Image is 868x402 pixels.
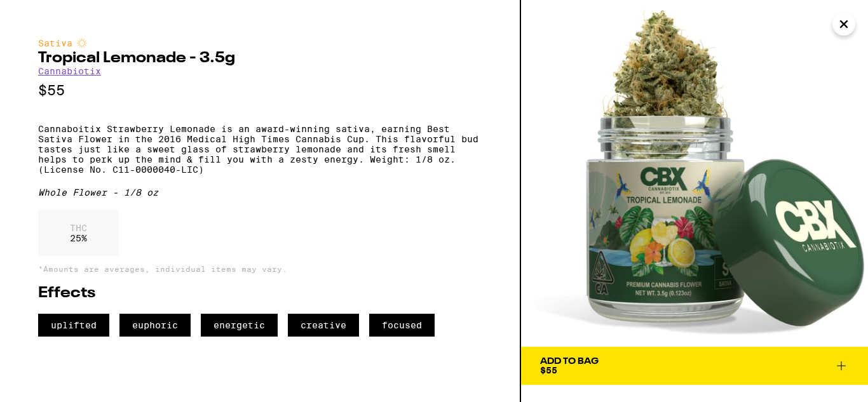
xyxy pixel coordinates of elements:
[521,347,868,385] button: Add To Bag$55
[119,314,191,337] span: euphoric
[38,66,101,76] a: Cannabiotix
[38,124,482,175] p: Cannaboitix Strawberry Lemonade is an award-winning sativa, earning Best Sativa Flower in the 201...
[38,314,109,337] span: uplifted
[13,9,97,19] span: Hi. Need any help?
[38,83,482,98] p: $55
[540,365,557,375] span: $55
[38,210,119,256] div: 25 %
[201,314,278,337] span: energetic
[540,357,599,366] div: Add To Bag
[369,314,435,337] span: focused
[70,223,87,233] p: THC
[38,187,482,198] div: Whole Flower - 1/8 oz
[77,38,87,48] img: sativaColor.svg
[38,265,482,273] p: *Amounts are averages, individual items may vary.
[832,13,855,36] button: Close
[38,51,482,66] h2: Tropical Lemonade - 3.5g
[288,314,359,337] span: creative
[38,38,482,48] div: Sativa
[38,286,482,301] h2: Effects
